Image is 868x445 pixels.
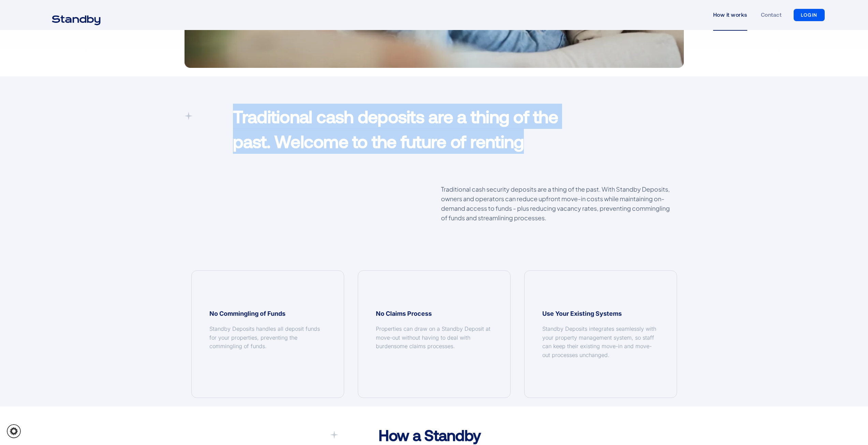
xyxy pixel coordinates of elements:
a: Cookie settings [7,424,21,438]
a: home [43,11,109,19]
p: Traditional cash security deposits are a thing of the past. With Standby Deposits, owners and ope... [441,184,677,223]
a: LOGIN [794,9,825,21]
div: Standby Deposits integrates seamlessly with your property management system, so staff can keep th... [542,325,659,359]
div: Standby Deposits handles all deposit funds for your properties, preventing the commingling of funds. [209,325,326,351]
div: No Commingling of Funds [209,309,326,318]
div: Use Your Existing Systems [542,309,659,318]
p: Traditional cash deposits are a thing of the past. Welcome to the future of renting [233,104,594,154]
div: Properties can draw on a Standby Deposit at move-out without having to deal with burdensome claim... [376,325,492,351]
div: No Claims Process [376,309,492,318]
